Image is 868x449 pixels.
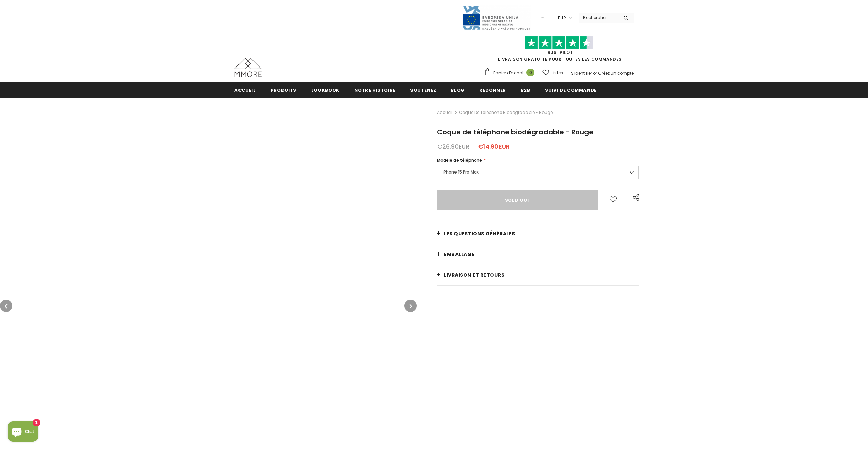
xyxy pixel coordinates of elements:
[542,67,563,79] a: Listes
[410,87,436,93] span: soutenez
[552,70,563,76] span: Listes
[354,87,395,93] span: Notre histoire
[410,82,436,98] a: soutenez
[462,5,531,30] img: Javni Razpis
[479,82,506,98] a: Redonner
[579,13,618,23] input: Search Site
[451,87,465,93] span: Blog
[5,421,40,444] inbox-online-store-chat: Shopify online store chat
[493,70,524,76] span: Panier d'achat
[234,58,262,77] img: Cas MMORE
[354,82,395,98] a: Notre histoire
[234,87,256,93] span: Accueil
[234,82,256,98] a: Accueil
[545,87,597,93] span: Suivi de commande
[484,68,538,78] a: Panier d'achat 0
[521,87,530,93] span: B2B
[571,70,592,76] a: S'identifier
[437,142,469,151] span: €26.90EUR
[525,36,593,49] img: Faites confiance aux étoiles pilotes
[437,190,598,210] input: Sold Out
[545,49,573,55] a: TrustPilot
[598,70,634,76] a: Créez un compte
[545,82,597,98] a: Suivi de commande
[437,108,452,117] a: Accueil
[459,108,553,117] span: Coque de téléphone biodégradable - Rouge
[437,223,639,244] a: Les questions générales
[444,230,515,237] span: Les questions générales
[437,265,639,285] a: Livraison et retours
[521,82,530,98] a: B2B
[437,157,482,163] span: Modèle de téléphone
[444,251,475,258] span: EMBALLAGE
[593,70,597,76] span: or
[478,142,510,151] span: €14.90EUR
[271,87,296,93] span: Produits
[462,15,531,20] a: Javni Razpis
[479,87,506,93] span: Redonner
[271,82,296,98] a: Produits
[558,15,566,21] span: EUR
[451,82,465,98] a: Blog
[311,82,339,98] a: Lookbook
[437,166,639,179] label: iPhone 15 Pro Max
[484,39,634,62] span: LIVRAISON GRATUITE POUR TOUTES LES COMMANDES
[437,127,593,137] span: Coque de téléphone biodégradable - Rouge
[444,272,504,279] span: Livraison et retours
[311,87,339,93] span: Lookbook
[526,69,534,76] span: 0
[437,244,639,265] a: EMBALLAGE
